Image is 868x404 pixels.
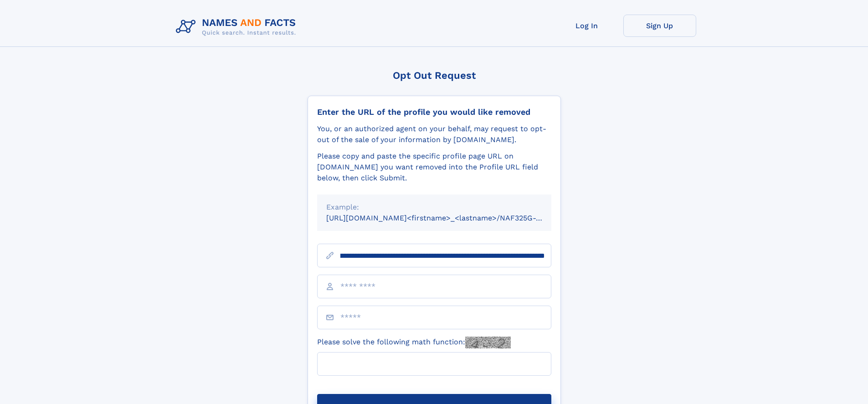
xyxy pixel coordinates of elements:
[317,337,511,348] label: Please solve the following math function:
[623,15,696,37] a: Sign Up
[550,15,623,37] a: Log In
[317,151,551,184] div: Please copy and paste the specific profile page URL on [DOMAIN_NAME] you want removed into the Pr...
[172,15,303,39] img: Logo Names and Facts
[326,214,569,222] small: [URL][DOMAIN_NAME]<firstname>_<lastname>/NAF325G-xxxxxxxx
[317,123,551,145] div: You, or an authorized agent on your behalf, may request to opt-out of the sale of your informatio...
[326,202,542,213] div: Example:
[308,70,561,81] div: Opt Out Request
[317,107,551,117] div: Enter the URL of the profile you would like removed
